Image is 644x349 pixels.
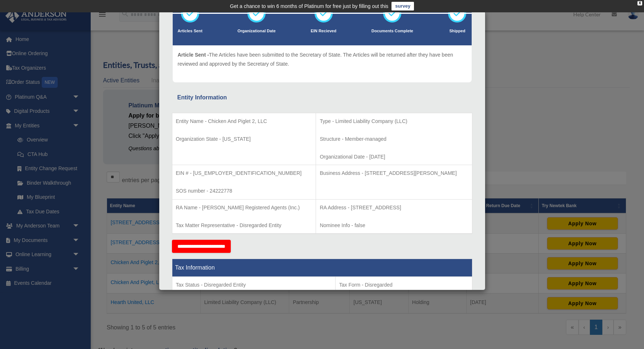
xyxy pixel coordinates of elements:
span: Article Sent - [178,52,209,58]
p: EIN Recieved [311,28,336,35]
p: RA Name - [PERSON_NAME] Registered Agents (Inc.) [176,203,312,212]
p: Tax Matter Representative - Disregarded Entity [176,221,312,230]
a: survey [391,2,414,11]
p: Organization State - [US_STATE] [176,135,312,144]
div: Get a chance to win 6 months of Platinum for free just by filling out this [230,2,389,11]
td: Tax Period Type - Calendar Year [172,277,335,330]
div: Entity Information [177,93,467,103]
p: Documents Complete [372,28,413,35]
p: Articles Sent [178,28,202,35]
p: Organizational Date - [DATE] [320,152,468,161]
p: The Articles have been submitted to the Secretary of State. The Articles will be returned after t... [178,50,467,68]
div: close [637,1,642,5]
p: RA Address - [STREET_ADDRESS] [320,203,468,212]
p: Organizational Date [238,28,276,35]
p: Business Address - [STREET_ADDRESS][PERSON_NAME] [320,169,468,178]
p: Shipped [448,28,466,35]
p: EIN # - [US_EMPLOYER_IDENTIFICATION_NUMBER] [176,169,312,178]
th: Tax Information [172,259,472,277]
p: Entity Name - Chicken And Piglet 2, LLC [176,117,312,126]
p: Nominee Info - false [320,221,468,230]
p: Tax Status - Disregarded Entity [176,280,332,290]
p: Structure - Member-managed [320,135,468,144]
p: SOS number - 24222778 [176,186,312,196]
p: Tax Form - Disregarded [339,280,468,290]
p: Type - Limited Liability Company (LLC) [320,117,468,126]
